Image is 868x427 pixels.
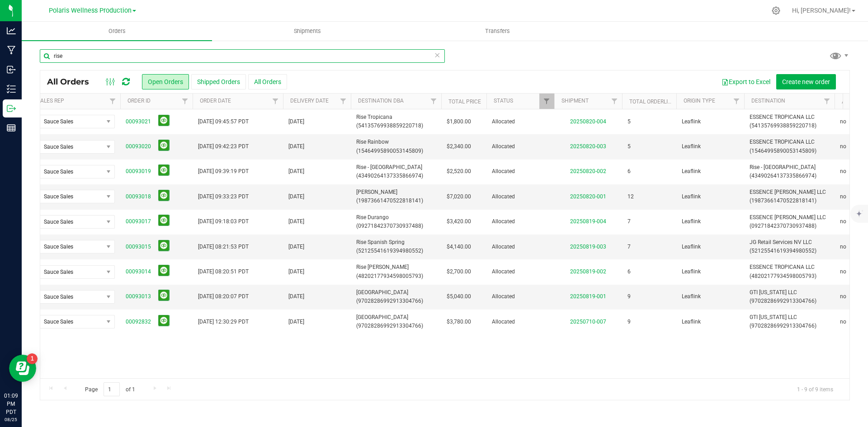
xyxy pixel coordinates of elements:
span: $5,040.00 [447,292,471,301]
span: $3,420.00 [447,217,471,226]
iframe: Resource center unread badge [27,353,38,364]
a: Sales Rep [37,98,64,104]
span: Leaflink [682,117,739,126]
inline-svg: Analytics [7,26,16,35]
a: 20250819-004 [570,218,606,225]
span: Leaflink [682,217,739,226]
a: Filter [178,94,193,109]
span: Sauce Sales [36,115,103,128]
span: no [840,117,846,126]
span: no [840,192,846,201]
span: $1,800.00 [447,117,471,126]
span: GTI [US_STATE] LLC (97028286992913304766) [750,313,829,330]
span: [DATE] 09:18:03 PDT [198,217,249,226]
a: 20250819-002 [570,268,606,275]
div: Manage settings [770,6,782,15]
inline-svg: Inventory [7,84,16,94]
span: Allocated [492,167,549,176]
span: [DATE] 09:33:23 PDT [198,192,249,201]
span: Allocated [492,192,549,201]
a: Total Price [448,99,481,105]
a: Filter [607,94,622,109]
span: Rise Durango (09271842370730937488) [356,213,436,230]
a: 00093017 [126,217,151,226]
a: 00093019 [126,167,151,176]
span: Allocated [492,292,549,301]
button: All Orders [248,74,287,89]
span: Allocated [492,117,549,126]
a: 20250820-004 [570,118,606,125]
span: [DATE] 09:42:23 PDT [198,142,249,151]
span: Sauce Sales [36,266,103,278]
span: [DATE] [288,167,304,176]
span: [DATE] [288,117,304,126]
a: 20250710-007 [570,319,606,325]
span: no [840,318,846,326]
input: Search Order ID, Destination, Customer PO... [40,49,445,63]
span: Allocated [492,243,549,251]
span: no [840,167,846,176]
span: [DATE] 09:39:19 PDT [198,167,249,176]
a: 20250820-003 [570,143,606,150]
a: 00093015 [126,243,151,251]
button: Open Orders [142,74,189,89]
span: Sauce Sales [36,190,103,203]
a: Filter [729,94,744,109]
a: 20250819-001 [570,293,606,300]
span: Orders [96,27,138,35]
span: Rise [PERSON_NAME] (48202177934598005793) [356,263,436,280]
span: [DATE] 09:45:57 PDT [198,117,249,126]
span: Allocated [492,267,549,276]
span: ESSENCE TROPICANA LLC (54135769938859220718) [750,113,829,130]
span: [DATE] [288,217,304,226]
button: Export to Excel [716,74,776,89]
inline-svg: Manufacturing [7,46,16,55]
span: Rise Rainbow (15464995890053145809) [356,138,436,155]
a: Filter [426,94,441,109]
span: [DATE] [288,243,304,251]
span: Sauce Sales [36,165,103,178]
span: Allocated [492,318,549,326]
span: 9 [627,318,631,326]
span: no [840,142,846,151]
span: Clear [434,49,440,61]
span: no [840,217,846,226]
span: [DATE] 12:30:29 PDT [198,318,249,326]
span: ESSENCE TROPICANA LLC (48202177934598005793) [750,263,829,280]
a: Filter [820,94,835,109]
a: Destination DBA [358,98,404,104]
a: 20250819-003 [570,244,606,250]
span: 12 [627,192,634,201]
a: Shipment [561,98,589,104]
span: [DATE] 08:20:07 PDT [198,292,249,301]
span: Sauce Sales [36,141,103,153]
span: Allocated [492,142,549,151]
span: 5 [627,142,631,151]
span: All Orders [47,77,98,87]
iframe: Resource center [9,355,36,382]
span: [DATE] [288,318,304,326]
a: Filter [336,94,351,109]
a: 00093014 [126,267,151,276]
span: ESSENCE [PERSON_NAME] LLC (19873661470522818141) [750,188,829,205]
span: [DATE] [288,192,304,201]
span: Leaflink [682,142,739,151]
span: JG Retail Services NV LLC (52125541619394980552) [750,238,829,255]
a: Orders [22,22,212,41]
a: Shipments [212,22,402,41]
span: no [840,267,846,276]
span: [DATE] 08:20:51 PDT [198,267,249,276]
a: Order ID [127,98,151,104]
a: Origin Type [684,98,715,104]
span: [PERSON_NAME] (19873661470522818141) [356,188,436,205]
span: Leaflink [682,318,739,326]
inline-svg: Outbound [7,104,16,113]
span: [DATE] 08:21:53 PDT [198,243,249,251]
span: Hi, [PERSON_NAME]! [792,7,851,14]
span: Shipments [282,27,333,35]
span: Polaris Wellness Production [49,7,132,14]
span: GTI [US_STATE] LLC (97028286992913304766) [750,288,829,305]
span: $2,340.00 [447,142,471,151]
a: Status [494,98,513,104]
